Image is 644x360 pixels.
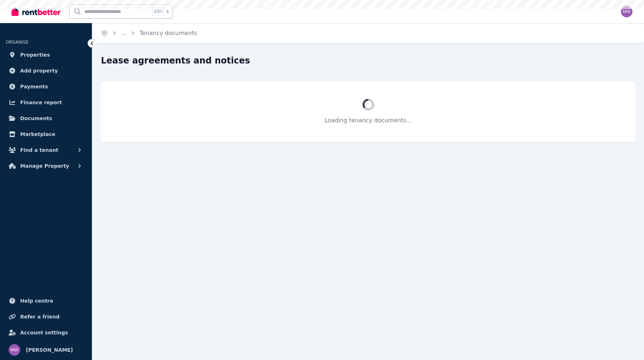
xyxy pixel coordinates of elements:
img: May Wong [621,6,632,17]
a: Payments [6,79,86,94]
span: ORGANISE [6,40,28,45]
span: Marketplace [20,130,55,139]
span: Add property [20,66,58,75]
a: Finance report [6,95,86,110]
h1: Lease agreements and notices [101,55,250,66]
span: Ctrl [152,7,164,16]
span: k [166,9,169,14]
a: Properties [6,48,86,62]
button: Find a tenant [6,143,86,157]
a: Account settings [6,325,86,340]
img: RentBetter [12,6,61,17]
span: Find a tenant [20,146,58,154]
span: Manage Property [20,162,69,170]
nav: Breadcrumb [92,23,206,43]
span: Payments [20,82,48,91]
span: Refer a friend [20,312,59,321]
a: ... [121,30,126,36]
span: Documents [20,114,52,123]
span: Finance report [20,98,62,107]
span: Properties [20,51,50,59]
a: Tenancy documents [139,30,197,36]
span: Account settings [20,328,68,337]
a: Marketplace [6,127,86,141]
p: Loading tenancy documents... [118,116,618,125]
span: [PERSON_NAME] [26,346,73,354]
a: Refer a friend [6,309,86,324]
a: Add property [6,63,86,78]
a: Documents [6,111,86,126]
span: Help centre [20,297,53,305]
button: Manage Property [6,159,86,173]
img: May Wong [9,344,20,356]
a: Help centre [6,294,86,308]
